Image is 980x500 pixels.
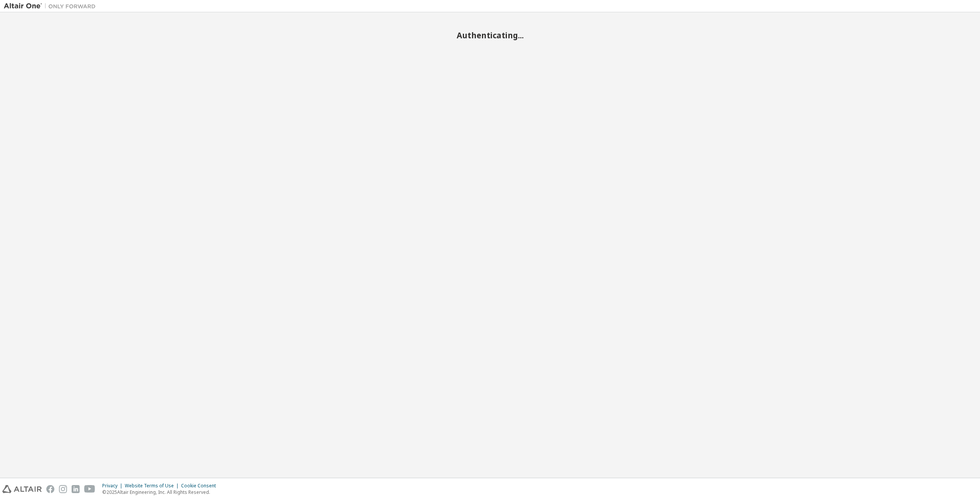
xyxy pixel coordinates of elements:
img: youtube.svg [84,485,95,493]
h2: Authenticating... [4,30,976,40]
div: Privacy [102,483,125,489]
p: © 2025 Altair Engineering, Inc. All Rights Reserved. [102,489,220,495]
img: linkedin.svg [72,485,80,493]
div: Cookie Consent [181,483,220,489]
img: instagram.svg [59,485,67,493]
img: Altair One [4,2,100,10]
div: Website Terms of Use [125,483,181,489]
img: altair_logo.svg [2,485,42,493]
img: facebook.svg [46,485,54,493]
